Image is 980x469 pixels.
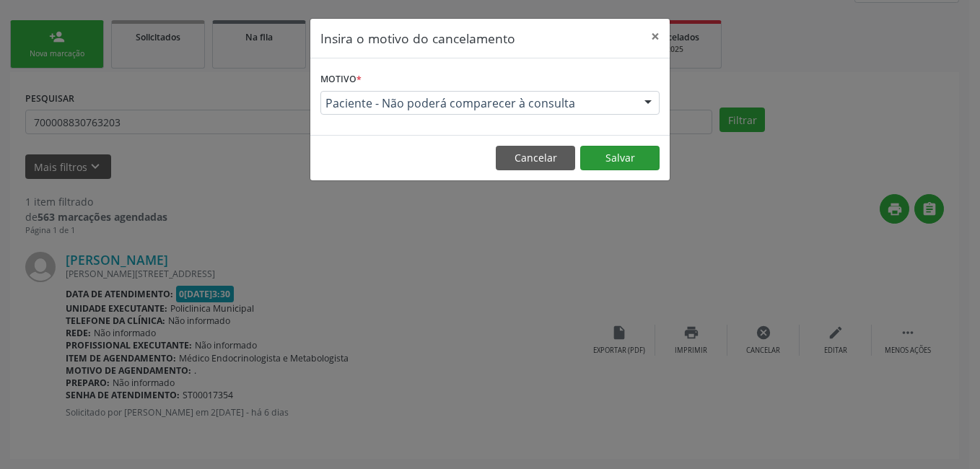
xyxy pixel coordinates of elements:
[496,146,575,170] button: Cancelar
[580,146,660,170] button: Salvar
[325,96,630,110] span: Paciente - Não poderá comparecer à consulta
[320,69,362,91] label: Motivo
[641,19,670,54] button: Close
[320,29,515,48] h5: Insira o motivo do cancelamento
